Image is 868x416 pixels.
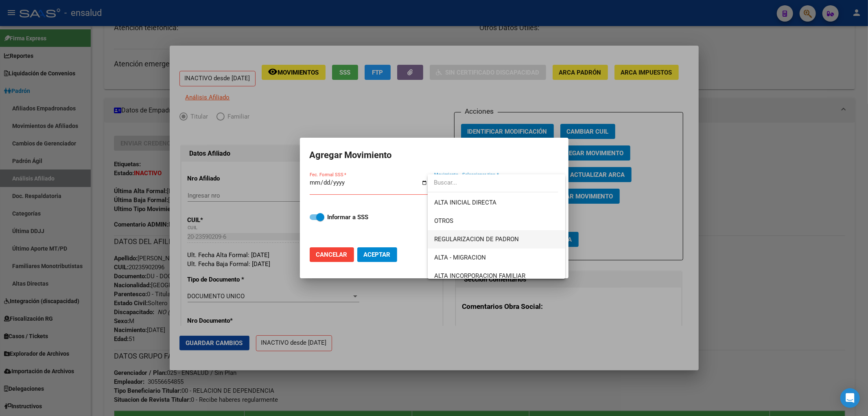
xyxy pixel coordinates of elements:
[840,388,860,408] div: Open Intercom Messenger
[434,217,453,225] span: OTROS
[434,254,486,261] span: ALTA - MIGRACION
[434,272,525,280] span: ALTA INCORPORACION FAMILIAR
[434,236,519,243] span: REGULARIZACION DE PADRON
[434,199,496,206] span: ALTA INICIAL DIRECTA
